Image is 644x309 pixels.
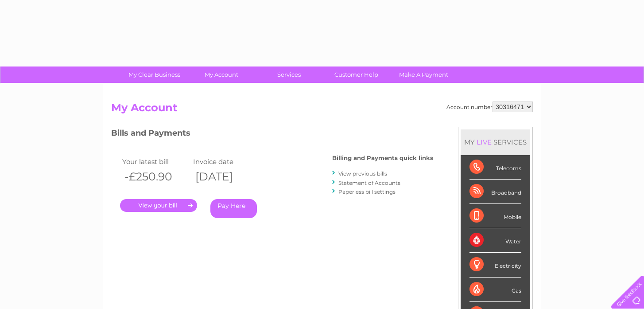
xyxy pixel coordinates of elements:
a: Make A Payment [387,66,460,83]
td: Your latest bill [120,156,191,168]
a: My Clear Business [118,66,191,83]
div: Electricity [469,253,521,277]
a: . [120,199,197,212]
div: LIVE [475,138,493,146]
a: My Account [185,66,258,83]
h2: My Account [111,102,533,118]
a: Customer Help [320,66,393,83]
div: Broadband [469,180,521,204]
h3: Bills and Payments [111,127,433,142]
div: Account number [446,102,533,112]
div: Telecoms [469,155,521,180]
a: Statement of Accounts [338,180,400,186]
th: [DATE] [191,168,262,186]
div: Mobile [469,204,521,228]
a: Services [252,66,326,83]
a: Paperless bill settings [338,188,396,195]
div: MY SERVICES [461,129,530,155]
h4: Billing and Payments quick links [332,155,433,161]
a: View previous bills [338,170,387,177]
div: Gas [469,278,521,302]
a: Pay Here [210,199,257,218]
th: -£250.90 [120,168,191,186]
div: Water [469,228,521,253]
td: Invoice date [191,156,262,168]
